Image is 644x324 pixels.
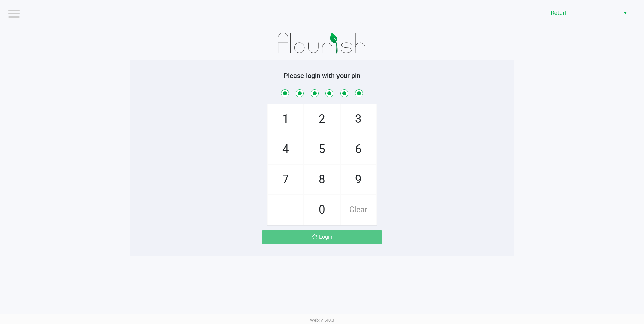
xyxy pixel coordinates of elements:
span: 0 [304,195,340,225]
span: Clear [341,195,376,225]
span: Retail [551,9,616,17]
span: 8 [304,165,340,194]
span: 1 [268,104,303,134]
button: Select [620,7,630,19]
h5: Please login with your pin [135,72,509,80]
span: 7 [268,165,303,194]
span: 4 [268,134,303,164]
span: 6 [341,134,376,164]
span: 2 [304,104,340,134]
span: Web: v1.40.0 [310,318,334,323]
span: 9 [341,165,376,194]
span: 5 [304,134,340,164]
span: 3 [341,104,376,134]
